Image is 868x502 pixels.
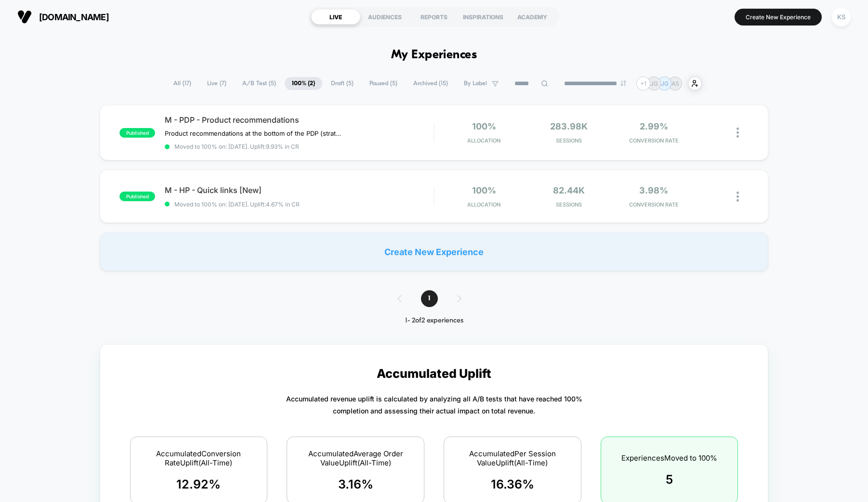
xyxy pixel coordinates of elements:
img: close [736,128,739,138]
span: Paused ( 5 ) [362,77,405,90]
span: CONVERSION RATE [614,201,694,208]
span: 16.36 % [491,477,534,491]
span: M - HP - Quick links [New] [165,185,434,195]
span: 2.99% [640,121,668,131]
span: 100% ( 2 ) [285,77,322,90]
span: Accumulated Average Order Value Uplift (All-Time) [299,449,412,467]
span: Allocation [467,137,500,144]
span: [DOMAIN_NAME] [39,12,109,22]
span: Live ( 7 ) [200,77,234,90]
span: 283.98k [550,121,588,131]
div: REPORTS [409,9,459,25]
p: JG [661,80,669,87]
p: Accumulated revenue uplift is calculated by analyzing all A/B tests that have reached 100% comple... [286,393,582,417]
span: CONVERSION RATE [614,137,694,144]
span: By Label [464,80,487,87]
span: 1 [421,290,438,307]
span: Moved to 100% on: [DATE] . Uplift: 4.67% in CR [174,201,300,208]
button: [DOMAIN_NAME] [14,9,112,25]
p: Accumulated Uplift [377,366,491,381]
span: Accumulated Per Session Value Uplift (All-Time) [456,449,569,467]
span: Sessions [529,201,609,208]
span: 100% [472,185,496,195]
span: 12.92 % [176,477,221,491]
div: ACADEMY [508,9,557,25]
div: AUDIENCES [360,9,409,25]
span: M - PDP - Product recommendations [165,115,434,125]
span: Experiences Moved to 100% [621,453,717,463]
span: 5 [666,472,673,487]
div: 1 - 2 of 2 experiences [388,317,481,325]
img: Visually logo [17,10,32,24]
span: Allocation [467,201,500,208]
span: Moved to 100% on: [DATE] . Uplift: 9.93% in CR [174,143,299,150]
span: 3.16 % [338,477,373,491]
span: 100% [472,121,496,131]
img: end [620,80,626,86]
p: AS [671,80,679,87]
span: published [119,128,155,138]
span: 82.44k [553,185,585,195]
span: Draft ( 5 ) [324,77,361,90]
span: Sessions [529,137,609,144]
div: LIVE [311,9,360,25]
div: INSPIRATIONS [459,9,508,25]
p: JG [650,80,658,87]
span: 3.98% [639,185,668,195]
div: Create New Experience [100,232,768,271]
span: Product recommendations at the bottom of the PDP (strategy: viewed together) [165,129,343,137]
span: Archived ( 15 ) [406,77,455,90]
button: Create New Experience [735,9,822,26]
button: KS [829,7,854,27]
div: KS [832,8,851,26]
span: A/B Test ( 5 ) [235,77,283,90]
span: Accumulated Conversion Rate Uplift (All-Time) [143,449,255,467]
h1: My Experiences [391,48,477,62]
img: close [736,192,739,202]
span: published [119,192,155,201]
span: All ( 17 ) [166,77,198,90]
div: + 1 [636,77,650,90]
